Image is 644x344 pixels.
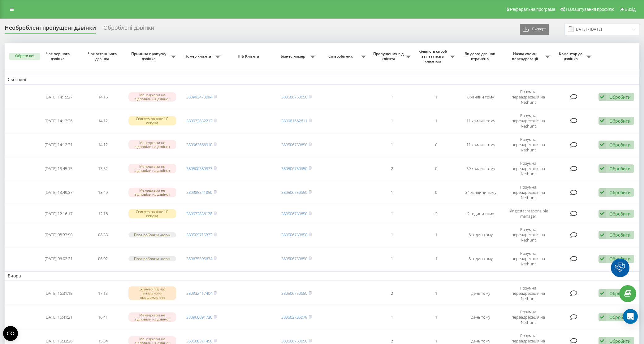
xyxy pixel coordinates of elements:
[81,306,125,329] td: 16:41
[3,326,18,341] button: Open CMP widget
[281,166,307,171] a: 380506750650
[81,86,125,108] td: 14:15
[81,110,125,132] td: 14:12
[128,164,176,173] div: Менеджери не відповіли на дзвінок
[5,75,639,84] td: Сьогодні
[37,205,81,222] td: [DATE] 12:16:17
[566,7,614,12] span: Налаштування профілю
[458,157,503,180] td: 39 хвилин тому
[81,181,125,204] td: 13:49
[281,314,307,320] a: 380503735079
[609,338,631,344] div: Обробити
[81,247,125,270] td: 06:02
[128,51,171,61] span: Причина пропуску дзвінка
[37,133,81,156] td: [DATE] 14:12:31
[414,205,459,222] td: 2
[281,94,307,100] a: 380506750650
[128,140,176,149] div: Менеджери не відповіли на дзвінок
[186,94,212,100] a: 380993470094
[281,189,307,195] a: 380506750650
[609,189,631,195] div: Обробити
[281,211,307,216] a: 380506750650
[128,116,176,125] div: Скинуто раніше 10 секунд
[81,224,125,246] td: 08:33
[81,205,125,222] td: 12:16
[186,166,212,171] a: 380500380377
[458,86,503,108] td: 8 хвилин тому
[186,338,212,344] a: 380508321450
[458,205,503,222] td: 2 години тому
[609,166,631,172] div: Обробити
[186,142,212,147] a: 380962666910
[503,86,554,108] td: Розумна переадресація на Nethunt
[281,256,307,261] a: 380506750650
[41,51,76,61] span: Час першого дзвінка
[625,7,636,12] span: Вихід
[414,282,459,305] td: 1
[128,312,176,322] div: Менеджери не відповіли на дзвінок
[86,51,120,61] span: Час останнього дзвінка
[370,224,414,246] td: 1
[186,118,212,124] a: 380972832212
[503,110,554,132] td: Розумна переадресація на Nethunt
[37,224,81,246] td: [DATE] 08:33:50
[609,94,631,100] div: Обробити
[128,209,176,218] div: Скинуто раніше 10 секунд
[503,181,554,204] td: Розумна переадресація на Nethunt
[458,282,503,305] td: день тому
[186,314,212,320] a: 380960091730
[281,232,307,237] a: 380506750650
[81,157,125,180] td: 13:52
[128,232,176,237] div: Поза робочим часом
[322,54,361,59] span: Співробітник
[414,181,459,204] td: 0
[609,290,631,296] div: Обробити
[417,49,450,63] span: Кількість спроб зв'язатись з клієнтом
[5,24,96,34] div: Необроблені пропущені дзвінки
[281,338,307,344] a: 380506750650
[37,86,81,108] td: [DATE] 14:15:27
[557,51,586,61] span: Коментар до дзвінка
[186,189,212,195] a: 380985841850
[37,157,81,180] td: [DATE] 13:45:15
[503,282,554,305] td: Розумна переадресація на Nethunt
[414,306,459,329] td: 1
[186,211,212,216] a: 380972836128
[458,181,503,204] td: 34 хвилини тому
[414,86,459,108] td: 1
[5,271,639,281] td: Вчора
[370,247,414,270] td: 1
[370,282,414,305] td: 2
[37,282,81,305] td: [DATE] 16:31:15
[609,142,631,148] div: Обробити
[370,110,414,132] td: 1
[370,306,414,329] td: 1
[609,314,631,320] div: Обробити
[609,232,631,238] div: Обробити
[464,51,498,61] span: Як довго дзвінок втрачено
[281,118,307,124] a: 380981662611
[370,205,414,222] td: 1
[103,24,154,34] div: Оброблені дзвінки
[458,133,503,156] td: 11 хвилин тому
[186,232,212,237] a: 380509715372
[37,306,81,329] td: [DATE] 16:41:21
[414,157,459,180] td: 0
[182,54,215,59] span: Номер клієнта
[9,53,40,60] button: Обрати всі
[128,188,176,197] div: Менеджери не відповіли на дзвінок
[370,181,414,204] td: 1
[609,118,631,124] div: Обробити
[414,110,459,132] td: 1
[81,133,125,156] td: 14:12
[458,224,503,246] td: 6 годин тому
[229,54,269,59] span: ПІБ Клієнта
[458,306,503,329] td: день тому
[506,51,545,61] span: Назва схеми переадресації
[510,7,555,12] span: Реферальна програма
[503,157,554,180] td: Розумна переадресація на Nethunt
[414,133,459,156] td: 0
[370,157,414,180] td: 2
[186,256,212,261] a: 380675305634
[609,211,631,217] div: Обробити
